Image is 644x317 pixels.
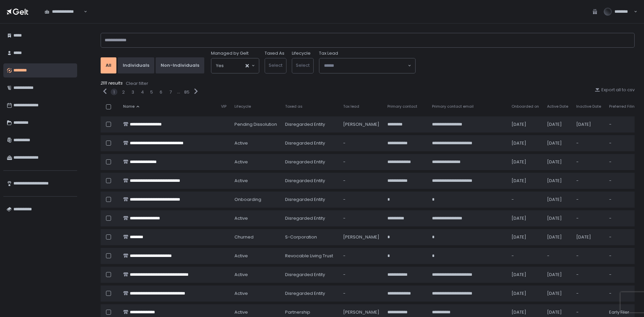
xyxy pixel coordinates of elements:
span: Tax Lead [319,50,338,56]
div: Revocable Living Trust [285,253,335,259]
span: Name [123,104,135,109]
button: Individuals [118,57,154,73]
div: Early Filer [609,309,637,315]
span: Taxed as [285,104,303,109]
span: active [234,290,248,297]
div: [DATE] [512,290,539,297]
div: [DATE] [576,234,601,240]
div: - [343,215,379,221]
div: - [343,197,379,203]
div: [DATE] [547,178,568,184]
div: - [576,178,601,184]
button: Clear Selected [246,64,249,67]
div: - [609,140,637,146]
label: Lifecycle [292,50,311,56]
div: S-Corporation [285,234,335,240]
div: - [609,272,637,278]
span: Preferred Filing [609,104,637,109]
span: active [234,215,248,221]
div: [DATE] [547,140,568,146]
span: active [234,253,248,259]
div: Disregarded Entity [285,272,335,278]
button: 1 [113,89,115,95]
div: All [106,62,111,68]
div: [DATE] [512,178,539,184]
div: Disregarded Entity [285,197,335,203]
span: pending Dissolution [234,121,277,127]
div: [DATE] [547,159,568,165]
span: Yes [216,62,224,69]
button: All [101,57,116,73]
div: - [576,159,601,165]
span: onboarding [234,197,261,203]
button: Non-Individuals [156,57,204,73]
div: [DATE] [547,121,568,127]
button: 5 [150,89,153,95]
div: Search for option [40,5,87,19]
span: active [234,272,248,278]
button: Clear filter [125,80,149,87]
span: Primary contact [387,104,417,109]
div: Disregarded Entity [285,178,335,184]
button: 7 [169,89,172,95]
div: - [576,215,601,221]
div: - [576,197,601,203]
div: ... [177,89,180,95]
div: - [609,234,637,240]
div: - [512,253,539,259]
button: 2 [122,89,125,95]
div: - [343,290,379,297]
span: Active Date [547,104,568,109]
div: Disregarded Entity [285,215,335,221]
div: [DATE] [512,159,539,165]
div: [DATE] [512,272,539,278]
div: - [576,290,601,297]
div: - [609,178,637,184]
div: [PERSON_NAME] [343,309,379,315]
div: - [547,253,568,259]
div: 2111 results [101,80,635,87]
input: Search for option [224,62,245,69]
div: [DATE] [512,215,539,221]
div: - [343,159,379,165]
span: Inactive Date [576,104,601,109]
div: - [576,272,601,278]
div: - [343,140,379,146]
div: [DATE] [512,309,539,315]
div: - [609,253,637,259]
span: Select [296,62,310,68]
button: 3 [131,89,134,95]
div: [DATE] [547,234,568,240]
div: Disregarded Entity [285,290,335,297]
button: 4 [141,89,144,95]
div: - [609,121,637,127]
div: - [576,253,601,259]
div: [PERSON_NAME] [343,234,379,240]
div: [DATE] [547,197,568,203]
span: VIP [221,104,226,109]
div: [DATE] [512,234,539,240]
span: Managed by Gelt [211,50,249,56]
div: [DATE] [512,140,539,146]
input: Search for option [324,62,407,69]
div: Disregarded Entity [285,140,335,146]
div: Individuals [123,62,149,68]
span: Primary contact email [432,104,474,109]
div: [DATE] [547,215,568,221]
div: - [343,253,379,259]
div: - [609,290,637,297]
div: - [576,309,601,315]
span: active [234,309,248,315]
span: active [234,159,248,165]
div: [DATE] [576,121,601,127]
div: - [343,178,379,184]
span: active [234,140,248,146]
div: - [512,197,539,203]
div: - [343,272,379,278]
button: Export all to csv [595,87,635,93]
span: active [234,178,248,184]
div: - [576,140,601,146]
